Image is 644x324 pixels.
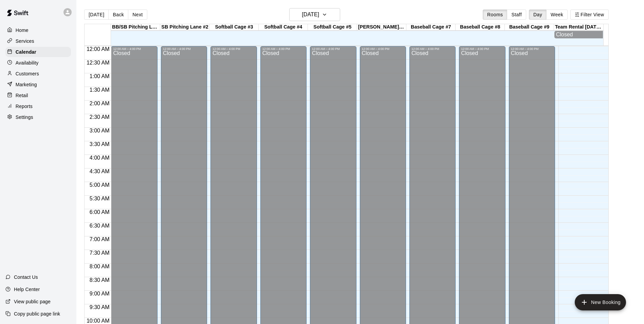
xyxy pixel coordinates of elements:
button: Rooms [483,10,507,20]
span: 12:30 AM [85,60,111,66]
div: 12:00 AM – 4:00 PM [262,47,305,51]
div: Baseball Cage #9 [505,24,554,31]
div: [PERSON_NAME] #6 [357,24,406,31]
span: 3:00 AM [88,128,111,133]
div: 12:00 AM – 4:00 PM [411,47,454,51]
a: Calendar [5,47,71,57]
span: 5:00 AM [88,182,111,188]
p: View public page [14,298,51,305]
div: 12:00 AM – 4:00 PM [113,47,155,51]
span: 1:30 AM [88,87,111,93]
button: Next [128,10,147,20]
a: Availability [5,58,71,68]
div: Softball Cage #5 [308,24,357,31]
span: 4:00 AM [88,155,111,161]
div: 12:00 AM – 4:00 PM [213,47,255,51]
a: Retail [5,90,71,101]
span: 6:00 AM [88,209,111,215]
a: Customers [5,69,71,79]
h6: [DATE] [302,10,319,19]
p: Copy public page link [14,310,60,317]
div: Baseball Cage #7 [406,24,456,31]
div: SB Pitching Lane #2 [160,24,209,31]
div: Softball Cage #4 [259,24,308,31]
p: Settings [16,114,33,121]
div: 12:00 AM – 4:00 PM [461,47,503,51]
span: 12:00 AM [85,46,111,52]
button: [DATE] [84,10,109,20]
div: 12:00 AM – 4:00 PM [163,47,205,51]
span: 8:30 AM [88,277,111,283]
button: Filter View [570,10,608,20]
div: 12:00 AM – 4:00 PM [362,47,404,51]
div: Softball Cage #3 [209,24,259,31]
p: Marketing [16,81,37,88]
p: Calendar [16,49,36,55]
p: Services [16,38,34,44]
div: 12:00 AM – 4:00 PM [312,47,354,51]
button: Day [529,10,547,20]
div: Team Rental [DATE] Special (2 Hours) [554,24,603,31]
p: Availability [16,59,39,66]
button: Week [546,10,568,20]
button: add [575,294,626,310]
div: BB/SB Pitching Lane #1 [111,24,160,31]
p: Home [16,27,29,34]
button: [DATE] [289,8,340,21]
span: 2:00 AM [88,101,111,106]
a: Services [5,36,71,46]
span: 7:30 AM [88,250,111,256]
span: 5:30 AM [88,196,111,201]
span: 8:00 AM [88,264,111,269]
p: Contact Us [14,274,38,281]
span: 1:00 AM [88,73,111,79]
div: Closed [556,32,601,38]
span: 9:30 AM [88,304,111,310]
p: Reports [16,103,33,110]
p: Help Center [14,286,40,293]
a: Marketing [5,79,71,90]
span: 9:00 AM [88,291,111,296]
span: 7:00 AM [88,236,111,242]
span: 6:30 AM [88,223,111,229]
a: Settings [5,112,71,122]
span: 10:00 AM [85,318,111,324]
p: Retail [16,92,28,99]
a: Reports [5,101,71,111]
span: 3:30 AM [88,141,111,147]
span: 4:30 AM [88,168,111,174]
button: Back [108,10,128,20]
div: 12:00 AM – 4:00 PM [511,47,553,51]
span: 2:30 AM [88,114,111,120]
a: Home [5,25,71,35]
p: Customers [16,70,39,77]
button: Staff [507,10,526,20]
div: Baseball Cage #8 [456,24,505,31]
